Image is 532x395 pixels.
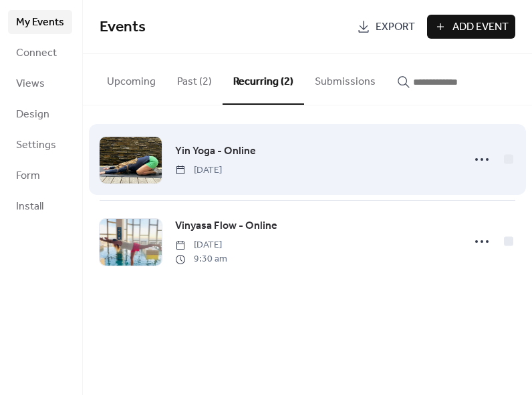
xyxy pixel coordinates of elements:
span: My Events [16,15,64,31]
span: Connect [16,45,57,61]
a: Vinyasa Flow - Online [175,218,277,235]
button: Past (2) [166,54,223,103]
button: Upcoming [96,54,166,103]
span: Yin Yoga - Online [175,143,256,159]
a: Form [8,163,72,187]
button: Recurring (2) [223,54,304,105]
span: Events [100,13,146,42]
span: Vinyasa Flow - Online [175,218,277,234]
a: Yin Yoga - Online [175,143,256,160]
a: My Events [8,10,72,34]
span: 9:30 am [175,252,227,266]
span: [DATE] [175,238,227,252]
a: Design [8,102,72,126]
a: Settings [8,133,72,157]
a: Connect [8,41,72,65]
a: Views [8,71,72,95]
span: Install [16,199,43,215]
span: Form [16,168,40,184]
span: [DATE] [175,163,222,177]
a: Export [350,15,422,39]
span: Views [16,76,45,92]
span: Design [16,107,49,123]
span: Settings [16,137,56,153]
button: Submissions [304,54,386,103]
span: Add Event [452,19,509,35]
a: Install [8,194,72,218]
button: Add Event [427,15,515,39]
span: Export [376,19,415,35]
